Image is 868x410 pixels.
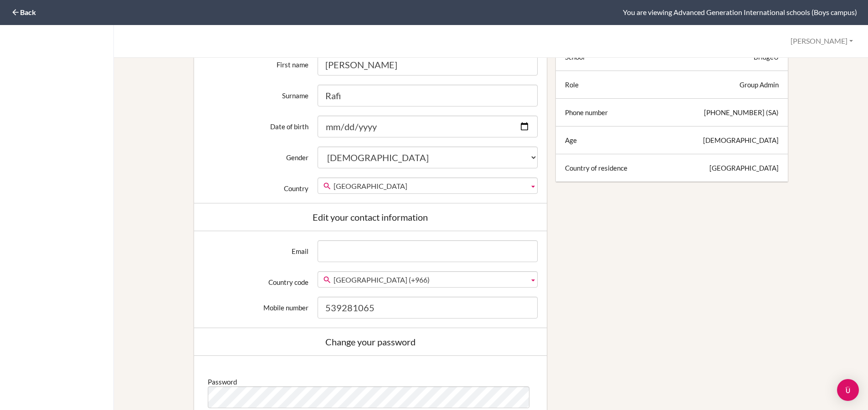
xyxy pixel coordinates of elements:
label: Country code [199,271,313,287]
div: Open Intercom Messenger [837,379,859,401]
label: Mobile number [199,297,313,312]
label: First name [199,54,313,69]
button: [PERSON_NAME] [786,33,857,50]
div: Role [565,80,579,89]
div: [DEMOGRAPHIC_DATA] [703,136,779,145]
label: Password [208,374,237,386]
span: [GEOGRAPHIC_DATA] (+966) [334,272,525,288]
a: Back [11,8,36,16]
label: Date of birth [199,116,313,131]
label: Gender [199,147,313,162]
label: Email [199,240,313,256]
label: Country [199,177,313,193]
div: Edit your contact information [203,213,538,222]
div: Phone number [565,108,608,117]
div: Change your password [203,337,538,346]
div: Country of residence [565,163,627,172]
div: You are viewing Advanced Generation International schools (Boys campus) [623,7,857,18]
span: [GEOGRAPHIC_DATA] [334,178,525,194]
div: [GEOGRAPHIC_DATA] [709,163,779,172]
div: Age [565,136,577,145]
div: Group Admin [740,80,779,89]
div: [PHONE_NUMBER] (SA) [704,108,779,117]
label: Surname [199,85,313,100]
